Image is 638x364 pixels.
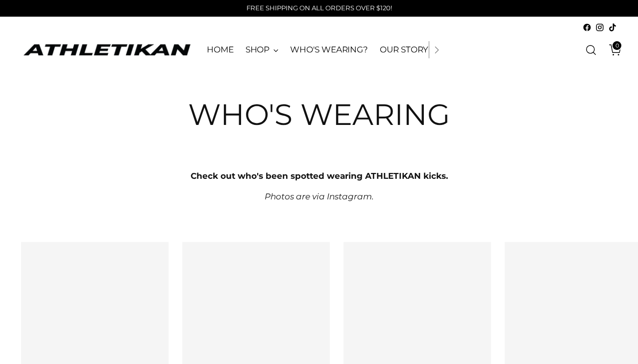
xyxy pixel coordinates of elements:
[191,171,448,181] strong: Check out who's been spotted wearing ATHLETIKAN kicks.
[207,39,234,61] a: HOME
[581,40,601,60] a: Open search modal
[21,42,193,57] a: ATHLETIKAN
[245,39,279,61] a: SHOP
[380,39,428,61] a: OUR STORY
[265,192,374,201] em: Photos are via Instagram.
[246,3,392,13] p: FREE SHIPPING ON ALL ORDERS OVER $120!
[290,39,368,61] a: WHO'S WEARING?
[613,41,621,50] span: 0
[188,98,450,131] h1: Who's Wearing
[602,40,621,60] a: Open cart modal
